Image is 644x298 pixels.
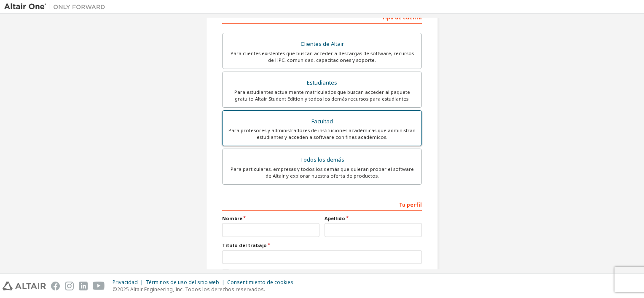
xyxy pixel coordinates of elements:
[325,215,422,222] label: Apellido
[228,50,416,64] div: Para clientes existentes que buscan acceder a descargas de software, recursos de HPC, comunidad, ...
[228,89,416,102] div: Para estudiantes actualmente matriculados que buscan acceder al paquete gratuito Altair Student E...
[228,77,416,89] div: Estudiantes
[113,286,298,293] p: ©
[146,279,227,286] div: Términos de uso del sitio web
[228,116,416,128] div: Facultad
[222,197,422,211] div: Tu perfil
[222,215,319,222] label: Nombre
[228,127,416,141] div: Para profesores y administradores de instituciones académicas que administran estudiantes y acced...
[228,154,416,166] div: Todos los demás
[228,38,416,50] div: Clientes de Altair
[3,282,46,290] img: altair_logo.svg
[254,269,340,276] a: Acuerdo de licencia de usuario final
[227,279,298,286] div: Consentimiento de cookies
[117,286,265,293] font: 2025 Altair Engineering, Inc. Todos los derechos reservados.
[222,269,340,276] label: Acepto el
[79,282,88,290] img: linkedin.svg
[4,3,110,11] img: Altair One
[51,282,60,290] img: facebook.svg
[228,166,416,179] div: Para particulares, empresas y todos los demás que quieran probar el software de Altair y explorar...
[222,242,422,249] label: Título del trabajo
[93,282,105,290] img: youtube.svg
[113,279,146,286] div: Privacidad
[65,282,74,290] img: instagram.svg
